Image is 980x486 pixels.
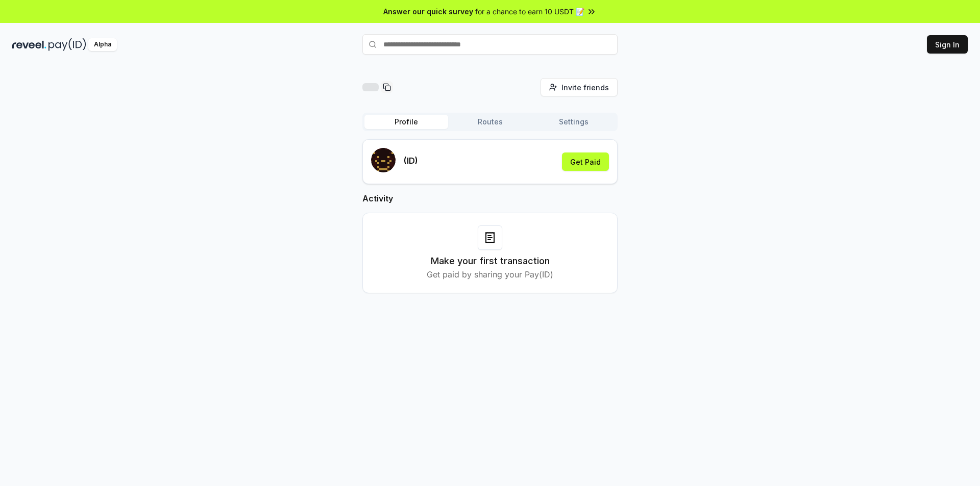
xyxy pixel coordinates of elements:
[475,6,584,17] span: for a chance to earn 10 USDT 📝
[383,6,473,17] span: Answer our quick survey
[541,78,618,96] button: Invite friends
[88,38,117,51] div: Alpha
[927,35,968,54] button: Sign In
[48,38,86,51] img: pay_id
[364,115,448,129] button: Profile
[404,155,418,167] p: (ID)
[362,192,618,204] h2: Activity
[427,268,553,280] p: Get paid by sharing your Pay(ID)
[431,254,550,268] h3: Make your first transaction
[562,152,609,171] button: Get Paid
[12,38,46,51] img: reveel_dark
[561,82,609,93] span: Invite friends
[448,115,532,129] button: Routes
[532,115,616,129] button: Settings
